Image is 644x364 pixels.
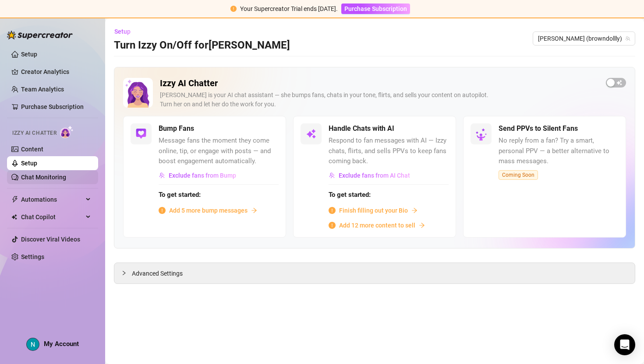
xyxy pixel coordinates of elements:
[625,36,630,41] span: team
[329,136,449,167] span: Respond to fan messages with AI — Izzy chats, flirts, and sells PPVs to keep fans coming back.
[499,170,538,180] span: Coming Soon
[121,268,132,278] div: collapsed
[341,5,410,12] a: Purchase Subscription
[240,5,338,12] span: Your Supercreator Trial ends [DATE].
[475,128,489,142] img: silent-fans-ppv-o-N6Mmdf.svg
[329,172,335,178] img: svg%3e
[339,220,415,230] span: Add 12 more content to sell
[499,123,578,134] h5: Send PPVs to Silent Fans
[121,270,127,276] span: collapsed
[11,214,17,220] img: Chat Copilot
[11,196,18,203] span: thunderbolt
[419,222,425,228] span: arrow-right
[21,103,84,110] a: Purchase Subscription
[21,174,66,181] a: Chat Monitoring
[21,253,44,260] a: Settings
[169,172,236,179] span: Exclude fans from Bump
[21,51,37,58] a: Setup
[114,38,290,52] h3: Turn Izzy On/Off for [PERSON_NAME]
[499,136,619,167] span: No reply from a fan? Try a smart, personal PPV — a better alternative to mass messages.
[159,136,279,167] span: Message fans the moment they come online, tip, or engage with posts — and boost engagement automa...
[60,126,74,138] img: AI Chatter
[159,191,201,199] strong: To get started:
[538,32,630,45] span: Lina (browndollly)
[21,65,91,79] a: Creator Analytics
[329,168,410,182] button: Exclude fans from AI Chat
[123,78,153,108] img: Izzy AI Chatter
[159,168,237,182] button: Exclude fans from Bump
[159,123,194,134] h5: Bump Fans
[27,338,39,350] img: ACg8ocKsIo15No2QhkFmarKOiSmGjZa1uKHXnwjis_ELLqoT-AIJXQ=s96-c
[169,206,248,215] span: Add 5 more bump messages
[159,207,166,214] span: info-circle
[21,192,83,206] span: Automations
[230,6,237,12] span: exclamation-circle
[329,207,336,214] span: info-circle
[21,146,43,153] a: Content
[339,172,410,179] span: Exclude fans from AI Chat
[306,129,316,139] img: svg%3e
[21,86,64,93] a: Team Analytics
[339,206,408,215] span: Finish filling out your Bio
[329,222,336,229] span: info-circle
[21,160,37,167] a: Setup
[160,78,599,89] h2: Izzy AI Chatter
[21,210,83,224] span: Chat Copilot
[160,91,599,109] div: [PERSON_NAME] is your AI chat assistant — she bumps fans, chats in your tone, flirts, and sells y...
[44,340,79,348] span: My Account
[159,172,165,178] img: svg%3e
[614,334,635,355] div: Open Intercom Messenger
[132,269,183,278] span: Advanced Settings
[251,207,257,213] span: arrow-right
[7,31,73,39] img: logo-BBDzfeDw.svg
[411,207,418,213] span: arrow-right
[136,129,146,139] img: svg%3e
[12,129,57,137] span: Izzy AI Chatter
[114,24,138,38] button: Setup
[329,191,371,199] strong: To get started:
[344,5,407,12] span: Purchase Subscription
[21,236,80,243] a: Discover Viral Videos
[341,3,410,14] button: Purchase Subscription
[329,123,394,134] h5: Handle Chats with AI
[114,28,131,35] span: Setup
